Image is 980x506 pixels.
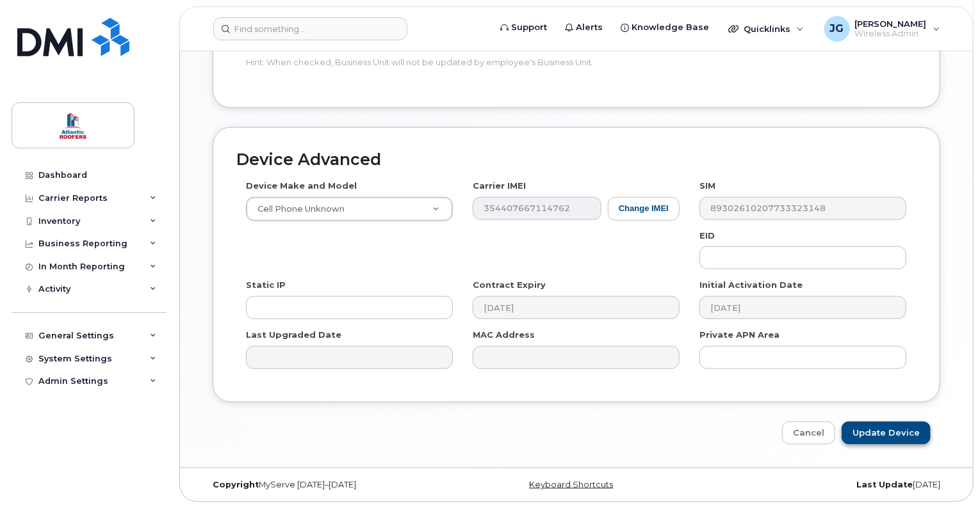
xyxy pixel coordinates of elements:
[213,480,259,489] strong: Copyright
[247,198,452,221] a: Cell Phone Unknown
[529,480,613,489] a: Keyboard Shortcuts
[473,329,535,341] label: MAC Address
[608,197,680,221] button: Change IMEI
[576,21,603,34] span: Alerts
[473,180,526,192] label: Carrier IMEI
[744,24,790,34] span: Quicklinks
[701,480,950,490] div: [DATE]
[699,279,803,291] label: Initial Activation Date
[511,21,547,34] span: Support
[246,180,357,192] label: Device Make and Model
[246,279,286,291] label: Static IP
[246,56,680,68] p: Hint: When checked, Business Unit will not be updated by employee's Business Unit
[203,480,452,490] div: MyServe [DATE]–[DATE]
[855,29,927,39] span: Wireless Admin
[699,230,715,242] label: EID
[782,422,835,445] a: Cancel
[855,19,927,29] span: [PERSON_NAME]
[491,15,556,40] a: Support
[556,15,612,40] a: Alerts
[236,151,917,169] h2: Device Advanced
[856,480,913,489] strong: Last Update
[842,422,931,445] input: Update Device
[250,203,345,215] span: Cell Phone Unknown
[612,15,718,40] a: Knowledge Base
[473,279,546,291] label: Contract Expiry
[815,16,949,42] div: Jean-Michel Gionet
[213,17,407,40] input: Find something...
[719,16,813,42] div: Quicklinks
[699,329,780,341] label: Private APN Area
[830,21,844,36] span: JG
[246,329,341,341] label: Last Upgraded Date
[699,180,715,192] label: SIM
[632,21,709,34] span: Knowledge Base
